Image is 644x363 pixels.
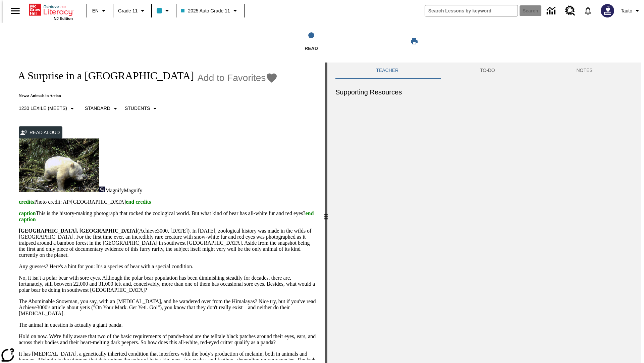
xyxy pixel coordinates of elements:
span: Add to Favorites [197,73,266,83]
input: search field [425,5,518,16]
span: credits [19,199,34,205]
button: NOTES [536,63,633,79]
div: Home [29,2,73,21]
strong: [GEOGRAPHIC_DATA], [GEOGRAPHIC_DATA] [19,228,137,234]
button: Grade: Grade 11, Select a grade [115,5,149,17]
span: EN [92,7,99,14]
div: Instructional Panel Tabs [335,63,633,79]
a: Data Center [543,2,561,20]
button: Select a new avatar [597,2,618,19]
p: No, it isn't a polar bear with sore eyes. Although the polar bear population has been diminishing... [19,275,317,293]
button: Scaffolds, Standard [82,103,122,115]
div: Press Enter or Spacebar and then press right and left arrow keys to move the slider [325,63,327,363]
p: Any guesses? Here's a hint for you: It's a species of bear with a special condition. [19,264,317,270]
button: Print [404,35,425,47]
button: Open side menu [5,1,25,21]
p: Hold on now. We're fully aware that two of the basic requirements of panda-hood are the telltale ... [19,333,317,346]
span: Grade 11 [118,7,138,14]
span: Magnify [124,188,142,193]
img: Avatar [601,4,614,17]
p: Photo credit: AP/[GEOGRAPHIC_DATA] [19,199,317,205]
a: Notifications [579,2,597,19]
h6: Supporting Resources [335,87,633,97]
span: end caption [19,210,314,222]
span: NJ Edition [54,16,73,21]
button: Profile/Settings [618,5,644,17]
a: Resource Center, Will open in new tab [561,2,579,20]
img: albino pandas in China are sometimes mistaken for polar bears [19,138,99,192]
span: Read [305,46,318,51]
button: Class color is light blue. Change class color [154,5,174,17]
span: caption [19,210,36,216]
h1: A Surprise in a [GEOGRAPHIC_DATA] [11,70,194,82]
button: Language: EN, Select a language [89,5,111,17]
p: The animal in question is actually a giant panda. [19,322,317,328]
div: activity [327,63,641,363]
span: end credits [126,199,151,205]
img: Magnify [99,187,105,192]
p: (Achieve3000, [DATE]). In [DATE], zoological history was made in the wilds of [GEOGRAPHIC_DATA]. ... [19,228,317,258]
p: Students [125,105,150,112]
button: Class: 2025 Auto Grade 11, Select your class [178,5,241,17]
span: Magnify [105,188,124,193]
button: Teacher [335,63,439,79]
span: Tauto [621,7,632,14]
button: TO-DO [439,63,536,79]
p: This is the history-making photograph that rocked the zoological world. But what kind of bear has... [19,210,317,223]
button: Select Student [122,103,162,115]
span: 2025 Auto Grade 11 [181,7,230,14]
button: Read Aloud [19,126,62,139]
p: The Abominable Snowman, you say, with an [MEDICAL_DATA], and he wandered over from the Himalayas?... [19,298,317,317]
p: 1230 Lexile (Meets) [19,105,67,112]
button: Add to Favorites - A Surprise in a Bamboo Forest [197,72,278,84]
div: reading [3,63,325,360]
p: Standard [85,105,110,112]
p: News: Animals in Action [11,93,278,98]
button: Read step 1 of 1 [224,23,398,60]
button: Select Lexile, 1230 Lexile (Meets) [16,103,79,115]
